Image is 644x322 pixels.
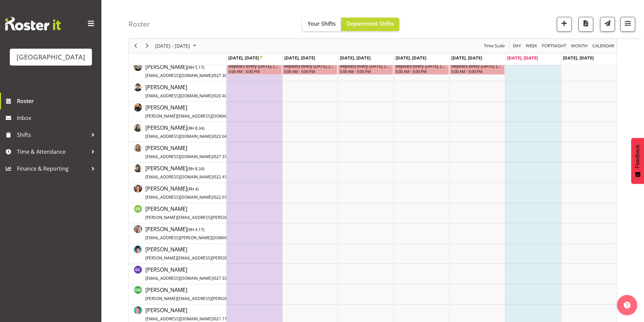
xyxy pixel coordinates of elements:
[187,227,205,232] span: ( )
[214,174,240,180] span: 022 418 2082
[227,62,282,75] div: Davey Van Gooswilligen"s event - Repeats every monday, tuesday, wednesday, thursday, friday - Dav...
[145,133,213,139] span: [EMAIL_ADDRESS][DOMAIN_NAME]
[631,138,644,184] button: Feedback - Show survey
[229,69,280,74] div: 5:00 AM - 5:00 PM
[284,55,315,61] span: [DATE], [DATE]
[340,69,391,74] div: 5:00 AM - 5:00 PM
[557,17,572,32] button: Add a new shift
[17,113,98,123] span: Inbox
[129,142,226,163] td: Dion Stewart resource
[145,205,303,221] a: [PERSON_NAME][PERSON_NAME][EMAIL_ADDRESS][PERSON_NAME][DOMAIN_NAME]
[525,42,538,50] span: Week
[129,122,226,142] td: Dillyn Shine resource
[394,62,449,75] div: Davey Van Gooswilligen"s event - Repeats every monday, tuesday, wednesday, thursday, friday - Dav...
[145,185,240,200] span: [PERSON_NAME]
[145,194,213,200] span: [EMAIL_ADDRESS][DOMAIN_NAME]
[145,73,213,78] span: [EMAIL_ADDRESS][DOMAIN_NAME]
[129,61,226,81] td: Davey Van Gooswilligen resource
[128,20,150,28] h4: Roster
[145,174,213,180] span: [EMAIL_ADDRESS][DOMAIN_NAME]
[189,125,203,131] span: RH 8.34
[396,69,447,74] div: 5:00 AM - 5:00 PM
[129,264,226,284] td: Grace Cavell resource
[145,205,303,221] span: [PERSON_NAME]
[145,184,240,201] a: [PERSON_NAME](RH 4)[EMAIL_ADDRESS][DOMAIN_NAME]/022 010 7037
[129,81,226,102] td: David Fourie resource
[228,55,262,61] span: [DATE], [DATE]
[130,39,141,53] div: previous period
[17,130,88,140] span: Shifts
[214,316,240,322] span: 021 114 9778
[450,62,505,75] div: Davey Van Gooswilligen"s event - Repeats every monday, tuesday, wednesday, thursday, friday - Dav...
[570,42,589,50] button: Timeline Month
[451,62,503,69] div: Repeats every [DATE], [DATE], [DATE], [DATE], [DATE] - [PERSON_NAME]
[145,144,240,160] a: [PERSON_NAME][EMAIL_ADDRESS][DOMAIN_NAME]/027 371 6210
[145,63,240,79] span: [PERSON_NAME]
[145,93,213,99] span: [EMAIL_ADDRESS][DOMAIN_NAME]
[541,42,567,50] span: Fortnight
[145,225,271,241] span: [PERSON_NAME]
[145,235,244,241] span: [EMAIL_ADDRESS][PERSON_NAME][DOMAIN_NAME]
[145,316,213,322] span: [EMAIL_ADDRESS][DOMAIN_NAME]
[340,62,391,69] div: Repeats every [DATE], [DATE], [DATE], [DATE], [DATE] - [PERSON_NAME]
[213,275,214,281] span: /
[214,73,240,78] span: 027 300 8908
[129,244,226,264] td: Fiona Macnab resource
[483,42,505,50] span: Time Scale
[129,183,226,203] td: Elea Hargreaves resource
[338,62,393,75] div: Davey Van Gooswilligen"s event - Repeats every monday, tuesday, wednesday, thursday, friday - Dav...
[17,164,88,174] span: Finance & Reporting
[129,163,226,183] td: Dominique Vogler resource
[396,62,447,69] div: Repeats every [DATE], [DATE], [DATE], [DATE], [DATE] - [PERSON_NAME]
[145,275,213,281] span: [EMAIL_ADDRESS][DOMAIN_NAME]
[145,103,271,120] a: [PERSON_NAME][PERSON_NAME][EMAIL_ADDRESS][DOMAIN_NAME]
[563,55,594,61] span: [DATE], [DATE]
[213,93,214,99] span: /
[213,133,214,139] span: /
[483,42,506,50] button: Time Scale
[5,17,61,30] img: Rosterit website logo
[451,55,482,61] span: [DATE], [DATE]
[154,42,199,50] button: September 2025
[189,186,197,192] span: RH 4
[129,203,226,223] td: Emma Dowman resource
[189,65,203,70] span: RH 5.17
[284,62,336,69] div: Repeats every [DATE], [DATE], [DATE], [DATE], [DATE] - [PERSON_NAME]
[145,83,242,99] span: [PERSON_NAME]
[129,102,226,122] td: David Tauranga resource
[341,18,399,31] button: Department Shifts
[141,39,153,53] div: next period
[145,104,271,119] span: [PERSON_NAME]
[214,275,240,281] span: 027 333 1045
[284,69,336,74] div: 5:00 AM - 5:00 PM
[340,55,371,61] span: [DATE], [DATE]
[17,96,98,106] span: Roster
[214,154,240,159] span: 027 371 6210
[214,93,242,99] span: 020 4089 2132
[214,133,240,139] span: 022 043 1236
[213,194,214,200] span: /
[451,69,503,74] div: 5:00 AM - 5:00 PM
[145,113,244,119] span: [PERSON_NAME][EMAIL_ADDRESS][DOMAIN_NAME]
[620,17,635,32] button: Filter Shifts
[592,42,615,50] span: calendar
[145,296,276,301] span: [PERSON_NAME][EMAIL_ADDRESS][PERSON_NAME][DOMAIN_NAME]
[143,42,152,50] button: Next
[591,42,616,50] button: Month
[145,266,240,281] span: [PERSON_NAME]
[302,18,341,31] button: Your Shifts
[129,223,226,244] td: Emma Johns resource
[187,166,205,172] span: ( )
[145,63,240,79] a: [PERSON_NAME](RH 5.17)[EMAIL_ADDRESS][DOMAIN_NAME]/027 300 8908
[187,65,205,70] span: ( )
[17,147,88,157] span: Time & Attendance
[213,316,214,322] span: /
[214,194,240,200] span: 022 010 7037
[145,286,303,302] a: [PERSON_NAME][PERSON_NAME][EMAIL_ADDRESS][PERSON_NAME][DOMAIN_NAME]
[145,245,306,262] a: [PERSON_NAME][PERSON_NAME][EMAIL_ADDRESS][PERSON_NAME][DOMAIN_NAME]
[213,73,214,78] span: /
[512,42,522,50] span: Day
[229,62,280,69] div: Repeats every [DATE], [DATE], [DATE], [DATE], [DATE] - [PERSON_NAME]
[624,302,630,308] img: help-xxl-2.png
[145,165,240,180] span: [PERSON_NAME]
